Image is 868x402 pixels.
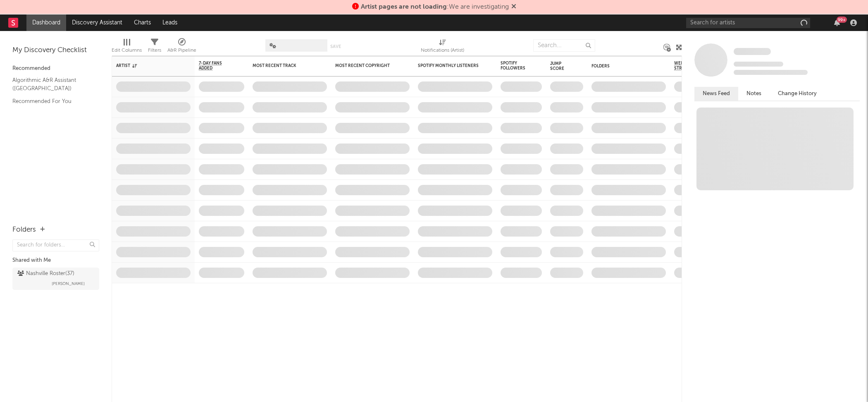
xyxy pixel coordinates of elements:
[834,19,840,26] button: 99+
[694,87,738,100] button: News Feed
[550,61,571,71] div: Jump Score
[533,39,595,52] input: Search...
[12,225,36,235] div: Folders
[148,35,161,59] div: Filters
[511,4,516,10] span: Dismiss
[148,45,161,55] div: Filters
[837,17,847,23] div: 99 +
[421,45,464,55] div: Notifications (Artist)
[116,63,178,68] div: Artist
[128,14,157,31] a: Charts
[167,35,196,59] div: A&R Pipeline
[418,63,480,68] div: Spotify Monthly Listeners
[12,256,99,266] div: Shared with Me
[12,64,99,74] div: Recommended
[770,87,825,100] button: Change History
[12,239,99,251] input: Search for folders...
[686,18,810,28] input: Search for artists
[421,35,464,59] div: Notifications (Artist)
[112,45,142,55] div: Edit Columns
[734,70,808,75] span: 0 fans last week
[734,62,783,67] span: Tracking Since: [DATE]
[738,87,770,100] button: Notes
[330,44,341,49] button: Save
[361,4,509,10] span: : We are investigating
[734,48,771,56] a: Some Artist
[335,63,397,68] div: Most Recent Copyright
[66,14,128,31] a: Discovery Assistant
[12,76,91,93] a: Algorithmic A&R Assistant ([GEOGRAPHIC_DATA])
[591,64,653,69] div: Folders
[361,4,447,10] span: Artist pages are not loading
[501,61,529,71] div: Spotify Followers
[157,14,183,31] a: Leads
[734,48,771,55] span: Some Artist
[52,279,85,289] span: [PERSON_NAME]
[12,268,99,290] a: Nashville Roster(37)[PERSON_NAME]
[17,269,74,279] div: Nashville Roster ( 37 )
[199,61,232,71] span: 7-Day Fans Added
[12,45,99,55] div: My Discovery Checklist
[26,14,66,31] a: Dashboard
[253,63,315,68] div: Most Recent Track
[167,45,196,55] div: A&R Pipeline
[12,97,91,106] a: Recommended For You
[674,61,703,71] span: Weekly US Streams
[112,35,142,59] div: Edit Columns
